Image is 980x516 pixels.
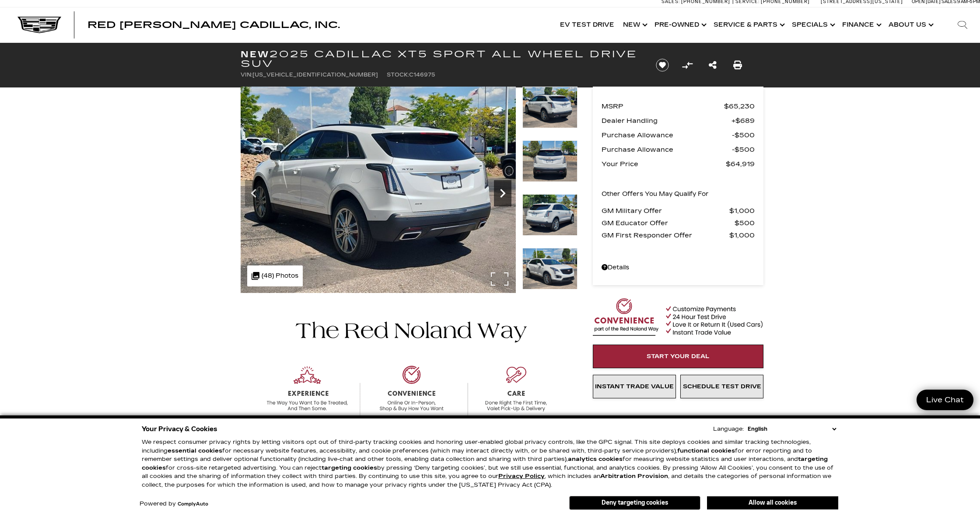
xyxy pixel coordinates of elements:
[593,345,763,368] a: Start Your Deal
[168,447,222,454] strong: essential cookies
[732,129,755,141] span: $500
[681,59,694,72] button: Compare Vehicle
[602,143,755,156] a: Purchase Allowance $500
[745,425,838,433] select: Language Select
[838,7,884,42] a: Finance
[602,229,729,241] span: GM First Responder Offer
[322,464,377,471] strong: targeting cookies
[245,180,262,206] div: Previous
[247,265,303,286] div: (48) Photos
[602,261,755,274] a: Details
[726,158,755,170] span: $64,919
[602,229,755,241] a: GM First Responder Offer $1,000
[709,7,787,42] a: Service & Parts
[593,375,676,398] a: Instant Trade Value
[713,426,744,432] div: Language:
[87,20,340,30] span: Red [PERSON_NAME] Cadillac, Inc.
[241,72,252,78] span: VIN:
[142,456,828,471] strong: targeting cookies
[602,205,755,217] a: GM Military Offer $1,000
[653,58,672,72] button: Save vehicle
[252,72,378,78] span: [US_VEHICLE_IDENTIFICATION_NUMBER]
[602,115,731,127] span: Dealer Handling
[680,375,763,398] a: Schedule Test Drive
[602,115,755,127] a: Dealer Handling $689
[569,496,700,510] button: Deny targeting cookies
[922,395,968,405] span: Live Chat
[724,100,755,112] span: $65,230
[707,496,838,509] button: Allow all cookies
[17,17,61,33] img: Cadillac Dark Logo with Cadillac White Text
[709,59,717,71] a: Share this New 2025 Cadillac XT5 Sport All Wheel Drive SUV
[619,7,650,42] a: New
[602,158,755,170] a: Your Price $64,919
[241,49,269,59] strong: New
[494,180,511,206] div: Next
[735,217,755,229] span: $500
[733,59,742,71] a: Print this New 2025 Cadillac XT5 Sport All Wheel Drive SUV
[884,7,936,42] a: About Us
[140,501,208,507] div: Powered by
[522,140,577,182] img: New 2025 Crystal White Tricoat Cadillac Sport image 12
[387,72,409,78] span: Stock:
[729,229,755,241] span: $1,000
[568,456,623,463] strong: analytics cookies
[498,473,545,480] a: Privacy Policy
[409,72,435,78] span: C146975
[241,87,516,293] img: New 2025 Crystal White Tricoat Cadillac Sport image 11
[142,423,217,435] span: Your Privacy & Cookies
[87,21,340,29] a: Red [PERSON_NAME] Cadillac, Inc.
[729,205,755,217] span: $1,000
[602,205,729,217] span: GM Military Offer
[142,438,838,489] p: We respect consumer privacy rights by letting visitors opt out of third-party tracking cookies an...
[677,447,735,454] strong: functional cookies
[647,353,710,360] span: Start Your Deal
[602,100,724,112] span: MSRP
[522,87,577,128] img: New 2025 Crystal White Tricoat Cadillac Sport image 11
[602,188,709,200] p: Other Offers You May Qualify For
[602,158,726,170] span: Your Price
[556,7,619,42] a: EV Test Drive
[602,100,755,112] a: MSRP $65,230
[602,129,755,141] a: Purchase Allowance $500
[602,143,732,156] span: Purchase Allowance
[522,248,577,289] img: New 2025 Crystal White Tricoat Cadillac Sport image 14
[600,473,668,480] strong: Arbitration Provision
[732,143,755,156] span: $500
[787,7,838,42] a: Specials
[522,194,577,236] img: New 2025 Crystal White Tricoat Cadillac Sport image 13
[602,217,755,229] a: GM Educator Offer $500
[602,129,732,141] span: Purchase Allowance
[595,383,674,390] span: Instant Trade Value
[683,383,761,390] span: Schedule Test Drive
[178,502,208,507] a: ComplyAuto
[917,390,973,410] a: Live Chat
[241,49,641,69] h1: 2025 Cadillac XT5 Sport All Wheel Drive SUV
[650,7,709,42] a: Pre-Owned
[602,217,735,229] span: GM Educator Offer
[731,115,755,127] span: $689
